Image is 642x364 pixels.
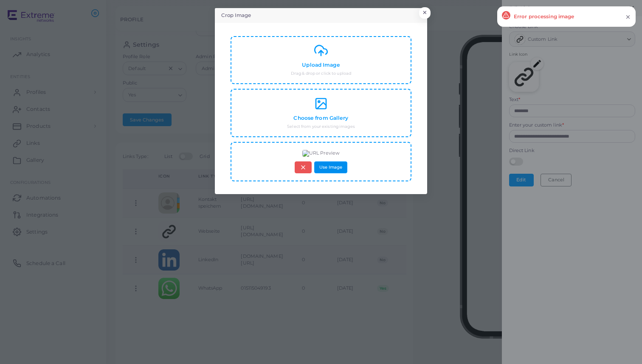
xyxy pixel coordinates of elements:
h5: Error processing image [514,11,574,22]
button: Use Image [314,161,347,174]
h4: Choose from Gallery [293,115,348,121]
img: URL Preview [302,150,340,157]
small: Drag & drop or click to upload [291,71,351,76]
button: Close [419,7,431,18]
h5: Crop Image [221,12,251,19]
small: Select from your existing images [287,124,355,130]
h4: Upload Image [302,62,340,68]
